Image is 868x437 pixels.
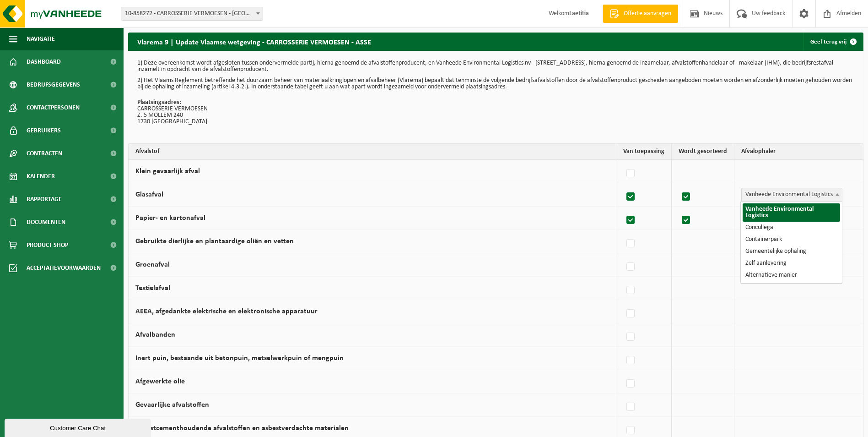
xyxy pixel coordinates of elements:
[135,238,294,245] label: Gebruikte dierlijke en plantaardige oliën en vetten
[135,425,349,432] label: Asbestcementhoudende afvalstoffen en asbestverdachte materialen
[569,10,589,17] strong: Laetitia
[137,60,854,73] p: 1) Deze overeenkomst wordt afgesloten tussen ondervermelde partij, hierna genoemd de afvalstoffen...
[135,331,175,339] label: Afvalbanden
[743,234,840,246] li: Containerpark
[135,378,185,385] label: Afgewerkte olie
[27,119,61,142] span: Gebruikers
[5,417,153,437] iframe: chat widget
[135,191,163,198] label: Glasafval
[135,214,205,222] label: Papier- en kartonafval
[616,144,672,160] th: Van toepassing
[27,142,62,165] span: Contracten
[621,9,674,18] span: Offerte aanvragen
[128,33,380,50] h2: Vlarema 9 | Update Vlaamse wetgeving - CARROSSERIE VERMOESEN - ASSE
[121,7,263,20] span: 10-858272 - CARROSSERIE VERMOESEN - ASSE
[27,188,62,211] span: Rapportage
[743,269,840,281] li: Alternatieve manier
[27,257,101,279] span: Acceptatievoorwaarden
[135,261,170,268] label: Groenafval
[27,96,80,119] span: Contactpersonen
[672,144,734,160] th: Wordt gesorteerd
[742,188,842,201] span: Vanheede Environmental Logistics
[135,284,170,292] label: Textielafval
[137,99,181,106] strong: Plaatsingsadres:
[27,50,61,73] span: Dashboard
[27,211,65,234] span: Documenten
[135,168,200,175] label: Klein gevaarlijk afval
[734,144,863,160] th: Afvalophaler
[135,355,344,362] label: Inert puin, bestaande uit betonpuin, metselwerkpuin of mengpuin
[803,33,863,51] a: Geef terug vrij
[27,73,80,96] span: Bedrijfsgegevens
[603,5,678,23] a: Offerte aanvragen
[741,188,842,202] span: Vanheede Environmental Logistics
[137,77,854,90] p: 2) Het Vlaams Reglement betreffende het duurzaam beheer van materiaalkringlopen en afvalbeheer (V...
[27,27,55,50] span: Navigatie
[743,222,840,234] li: Concullega
[121,7,263,21] span: 10-858272 - CARROSSERIE VERMOESEN - ASSE
[135,401,209,409] label: Gevaarlijke afvalstoffen
[743,203,840,222] li: Vanheede Environmental Logistics
[743,246,840,257] li: Gemeentelijke ophaling
[743,257,840,269] li: Zelf aanlevering
[135,308,318,315] label: AEEA, afgedankte elektrische en elektronische apparatuur
[27,234,68,257] span: Product Shop
[137,99,854,125] p: CARROSSERIE VERMOESEN Z. 5 MOLLEM 240 1730 [GEOGRAPHIC_DATA]
[27,165,55,188] span: Kalender
[129,144,616,160] th: Afvalstof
